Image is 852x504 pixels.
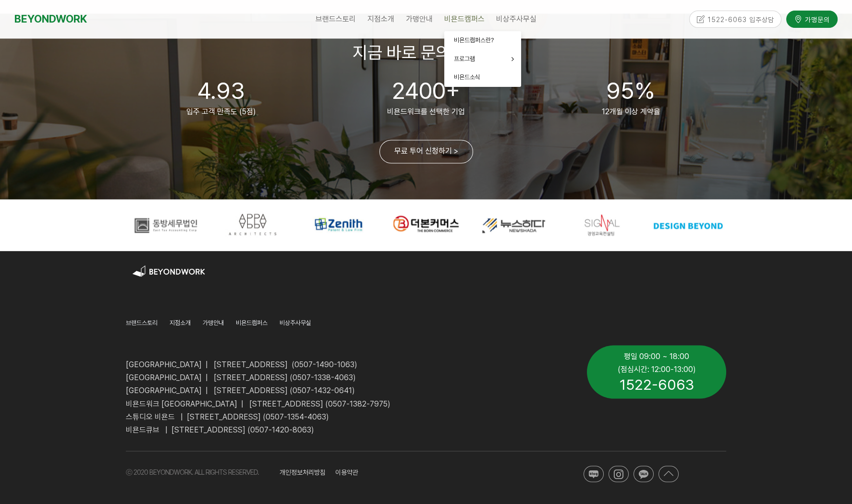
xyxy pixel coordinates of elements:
[280,319,311,326] span: 비상주사무실
[170,319,191,326] span: 지점소개
[280,468,358,476] span: 개인정보처리방침 이용약관
[624,352,689,361] span: 평일 09:00 ~ 18:00
[444,50,521,69] a: 프로그램
[126,318,158,331] a: 브랜드스토리
[444,31,521,50] a: 비욘드캠퍼스란?
[186,107,256,116] span: 입주 고객 만족도 (5점)
[170,318,191,331] a: 지점소개
[236,319,268,326] span: 비욘드캠퍼스
[126,468,259,476] span: ⓒ 2020 BEYONDWORK. ALL RIGHTS RESERVED.
[203,318,224,331] a: 가맹안내
[607,77,656,105] span: 95%
[362,7,400,31] a: 지점소개
[406,14,433,24] span: 가맹안내
[444,14,485,24] span: 비욘드캠퍼스
[197,77,245,105] span: 4.93
[126,399,390,408] span: 비욘드워크 [GEOGRAPHIC_DATA] | [STREET_ADDRESS] (0507-1382-7975)
[454,36,494,44] span: 비욘드캠퍼스란?
[392,77,460,105] span: 2400+
[379,140,473,163] a: 무료 투어 신청하기 >
[602,107,660,116] span: 12개월 이상 계약율
[454,55,475,62] span: 프로그램
[203,319,224,326] span: 가맹안내
[126,373,356,382] span: [GEOGRAPHIC_DATA] | [STREET_ADDRESS] (0507-1338-4063)
[802,14,830,24] span: 가맹문의
[387,107,465,116] span: 비욘드워크를 선택한 기업
[444,68,521,87] a: 비욘드소식
[126,412,329,421] span: 스튜디오 비욘드 | [STREET_ADDRESS] (0507-1354-4063)
[236,318,268,331] a: 비욘드캠퍼스
[316,14,356,24] span: 브랜드스토리
[620,376,694,393] span: 1522-6063
[367,14,394,24] span: 지점소개
[490,7,542,31] a: 비상주사무실
[786,11,838,27] a: 가맹문의
[454,73,480,81] span: 비욘드소식
[126,425,314,434] span: 비욘드큐브 | [STREET_ADDRESS] (0507-1420-8063)
[126,319,158,326] span: 브랜드스토리
[353,42,499,63] span: 지금 바로 문의하세요!
[496,14,536,24] span: 비상주사무실
[14,10,87,28] a: BEYONDWORK
[126,386,355,395] span: [GEOGRAPHIC_DATA] | [STREET_ADDRESS] (0507-1432-0641)
[126,360,357,369] span: [GEOGRAPHIC_DATA] | [STREET_ADDRESS] (0507-1490-1063)
[438,7,490,31] a: 비욘드캠퍼스
[280,318,311,331] a: 비상주사무실
[310,7,362,31] a: 브랜드스토리
[400,7,438,31] a: 가맹안내
[618,365,696,374] span: (점심시간: 12:00-13:00)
